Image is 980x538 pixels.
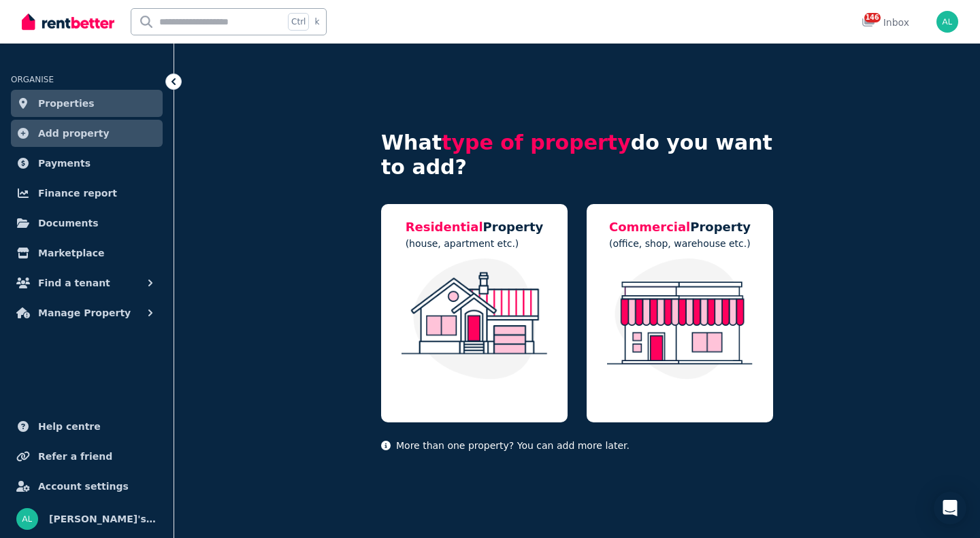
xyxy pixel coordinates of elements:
[381,439,773,452] p: More than one property? You can add more later.
[16,508,38,530] img: Sydney Sotheby's LNS
[381,131,773,180] h4: What do you want to add?
[11,209,163,237] a: Documents
[38,418,101,435] span: Help centre
[38,478,129,494] span: Account settings
[11,239,163,267] a: Marketplace
[38,245,104,261] span: Marketplace
[49,511,157,527] span: [PERSON_NAME]'s LNS
[609,218,751,237] h5: Property
[38,305,131,321] span: Manage Property
[38,275,110,291] span: Find a tenant
[395,258,554,380] img: Residential Property
[288,13,309,31] span: Ctrl
[934,492,966,524] div: Open Intercom Messenger
[11,75,54,84] span: ORGANISE
[862,16,909,29] div: Inbox
[609,237,751,250] p: (office, shop, warehouse etc.)
[11,90,163,117] a: Properties
[11,473,163,500] a: Account settings
[406,237,544,250] p: (house, apartment etc.)
[11,180,163,207] a: Finance report
[38,125,110,141] span: Add property
[38,215,99,231] span: Documents
[11,299,163,326] button: Manage Property
[442,131,631,154] span: type of property
[38,155,91,171] span: Payments
[38,185,117,201] span: Finance report
[314,16,319,27] span: k
[11,443,163,470] a: Refer a friend
[22,12,114,32] img: RentBetter
[38,448,112,465] span: Refer a friend
[11,413,163,440] a: Help centre
[11,150,163,177] a: Payments
[406,220,483,234] span: Residential
[11,120,163,147] a: Add property
[38,95,95,112] span: Properties
[600,258,759,380] img: Commercial Property
[11,269,163,297] button: Find a tenant
[936,11,958,33] img: Sydney Sotheby's LNS
[864,13,881,22] span: 146
[609,220,690,234] span: Commercial
[406,218,544,237] h5: Property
